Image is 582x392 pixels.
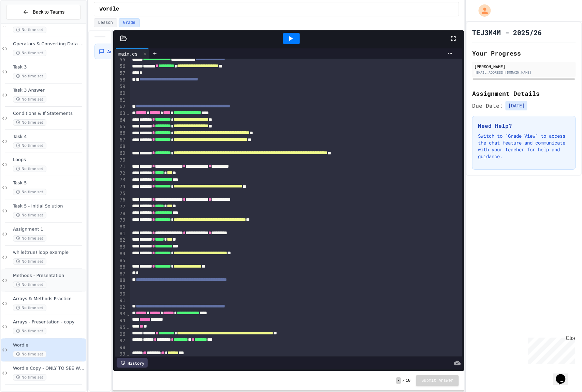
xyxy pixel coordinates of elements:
[115,184,126,191] div: 74
[13,343,85,348] span: Wordle
[115,50,141,57] div: main.cs
[6,5,81,19] button: Back to Teams
[416,375,459,386] button: Submit Answer
[13,235,46,242] span: No time set
[115,130,126,137] div: 66
[117,358,148,368] div: History
[13,258,46,265] span: No time set
[115,150,126,157] div: 69
[3,3,47,43] div: Chat with us now!Close
[13,273,85,279] span: Methods - Presentation
[115,298,126,304] div: 91
[506,101,527,110] span: [DATE]
[115,258,126,265] div: 85
[115,318,126,325] div: 94
[478,133,570,160] p: Switch to "Grade View" to access the chat feature and communicate with your teacher for help and ...
[13,250,85,256] span: while(true) loop example
[115,237,126,244] div: 82
[472,102,503,110] span: Due Date:
[115,191,126,197] div: 75
[115,251,126,258] div: 84
[115,97,126,104] div: 61
[13,119,46,126] span: No time set
[403,378,405,383] span: /
[115,164,126,170] div: 71
[115,157,126,164] div: 70
[126,325,130,330] span: Fold line
[115,284,126,291] div: 89
[472,89,576,98] h2: Assignment Details
[13,227,85,232] span: Assignment 1
[115,70,126,77] div: 57
[115,331,126,338] div: 96
[115,325,126,331] div: 95
[115,57,126,63] div: 55
[115,77,126,84] div: 58
[115,291,126,298] div: 90
[13,96,46,103] span: No time set
[115,144,126,150] div: 68
[115,217,126,224] div: 79
[13,180,85,186] span: Task 5
[115,83,126,90] div: 59
[13,41,85,47] span: Operators & Converting Data Types
[126,110,130,116] span: Fold line
[13,319,85,325] span: Arrays - Presentation - copy
[406,378,410,383] span: 10
[115,63,126,70] div: 56
[13,27,46,33] span: No time set
[115,177,126,184] div: 73
[115,117,126,124] div: 64
[13,212,46,218] span: No time set
[100,5,119,13] span: Wordle
[115,123,126,130] div: 65
[115,48,149,59] div: main.cs
[525,335,575,364] iframe: chat widget
[33,9,64,16] span: Back to Teams
[396,377,401,384] span: -
[115,311,126,318] div: 93
[107,48,140,55] span: Ask for Help
[13,351,46,358] span: No time set
[115,231,126,238] div: 81
[13,73,46,79] span: No time set
[115,345,126,351] div: 98
[115,271,126,278] div: 87
[115,197,126,204] div: 76
[115,338,126,345] div: 97
[13,374,46,381] span: No time set
[94,18,117,27] button: Lesson
[115,264,126,271] div: 86
[422,378,454,383] span: Submit Answer
[13,296,85,302] span: Arrays & Methods Practice
[13,305,46,311] span: No time set
[13,189,46,195] span: No time set
[115,224,126,231] div: 80
[13,157,85,163] span: Loops
[115,351,126,358] div: 99
[13,366,85,372] span: Wordle Copy - ONLY TO SEE WHAT IT LOOKED LIKE AT THE START
[115,103,126,110] div: 62
[13,328,46,334] span: No time set
[13,88,85,93] span: Task 3 Answer
[115,211,126,217] div: 78
[13,134,85,140] span: Task 4
[126,312,130,317] span: Fold line
[471,3,493,18] div: My Account
[115,137,126,144] div: 67
[115,244,126,251] div: 83
[115,90,126,97] div: 60
[119,18,140,27] button: Grade
[13,50,46,56] span: No time set
[478,122,570,130] h3: Need Help?
[13,64,85,70] span: Task 3
[553,365,575,385] iframe: chat widget
[472,48,576,58] h2: Your Progress
[472,28,542,37] h1: TEJ3M4M - 2025/26
[13,111,85,117] span: Conditions & If Statements
[115,304,126,311] div: 92
[115,204,126,211] div: 77
[115,170,126,177] div: 72
[474,70,574,75] div: [EMAIL_ADDRESS][DOMAIN_NAME]
[126,352,130,357] span: Fold line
